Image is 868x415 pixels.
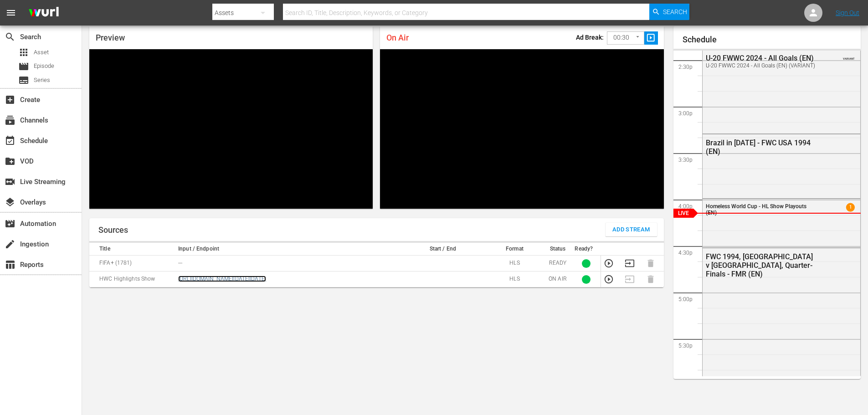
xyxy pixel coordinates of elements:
[5,94,15,105] span: Create
[5,197,15,208] span: Overlays
[5,31,15,42] span: Search
[5,7,16,18] span: menu
[89,243,175,256] th: Title
[843,53,855,60] span: VARIANT
[175,243,400,256] th: Input / Endpoint
[18,75,29,86] span: Series
[607,29,644,46] div: 00:30
[572,243,601,256] th: Ready?
[846,203,855,212] span: 1
[89,49,373,209] div: Video Player
[486,243,543,256] th: Format
[22,2,66,24] img: ans4CAIJ8jUAAAAAAAAAAAAAAAAAAAAAAAAgQb4GAAAAAAAAAAAAAAAAAAAAAAAAJMjXAAAAAAAAAAAAAAAAAAAAAAAAgAT5G...
[18,47,29,58] span: Asset
[5,115,15,126] span: Channels
[663,4,687,20] span: Search
[625,258,635,268] button: Transition
[606,223,657,236] button: Add Stream
[612,225,650,235] span: Add Stream
[706,203,806,216] span: Homeless World Cup - HL Show Playouts (EN)
[706,252,816,278] div: FWC 1994, [GEOGRAPHIC_DATA] v [GEOGRAPHIC_DATA], Quarter-Finals - FMR (EN)
[5,176,15,187] span: Live Streaming
[18,61,29,72] span: Episode
[98,225,128,235] h1: Sources
[604,274,614,284] button: Preview Stream
[836,9,859,16] a: Sign Out
[683,35,861,44] h1: Schedule
[34,61,54,71] span: Episode
[5,259,15,270] span: Reports
[5,218,15,229] span: Automation
[543,256,572,272] td: READY
[543,272,572,287] td: ON AIR
[486,256,543,272] td: HLS
[706,138,816,156] div: Brazil in [DATE] - FWC USA 1994 (EN)
[576,34,604,41] p: Ad Break:
[5,135,15,146] span: Schedule
[175,256,400,272] td: ---
[706,62,816,69] div: U-20 FWWC 2024 - All Goals (EN) (VARIANT)
[96,33,125,42] span: Preview
[5,239,15,250] span: Ingestion
[380,49,663,209] div: Video Player
[486,272,543,287] td: HLS
[178,276,266,282] a: [URL][DOMAIN_NAME][DATE][DATE]
[34,76,50,85] span: Series
[5,156,15,167] span: VOD
[34,48,49,57] span: Asset
[89,256,175,272] td: FIFA+ (1781)
[604,258,614,268] button: Preview Stream
[386,33,409,42] span: On Air
[543,243,572,256] th: Status
[89,272,175,287] td: HWC Highlights Show
[400,243,486,256] th: Start / End
[646,33,656,43] span: slideshow_sharp
[706,54,816,62] div: U-20 FWWC 2024 - All Goals (EN)
[649,4,689,20] button: Search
